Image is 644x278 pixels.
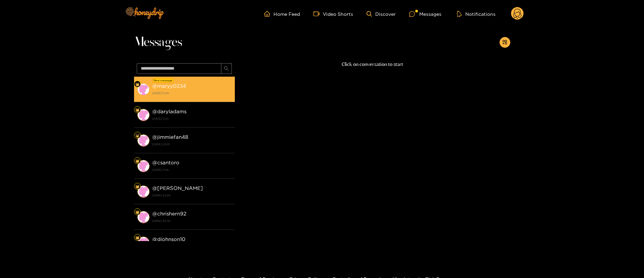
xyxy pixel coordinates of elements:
[152,185,203,191] strong: @ [PERSON_NAME]
[135,185,139,189] img: Fan Level
[152,90,231,96] strong: [DATE] 11:29
[152,141,231,147] strong: [DATE] 20:01
[313,11,353,17] a: Video Shorts
[221,63,232,74] button: search
[367,11,396,17] a: Discover
[137,186,149,198] img: conversation
[137,109,149,121] img: conversation
[153,78,174,83] div: New message
[135,159,139,163] img: Fan Level
[135,82,139,86] img: Fan Level
[235,61,510,68] p: Click on conversation to start
[152,160,179,165] strong: @ csantoro
[152,236,185,242] strong: @ djohnson10
[137,211,149,223] img: conversation
[152,218,231,224] strong: [DATE] 20:32
[500,37,510,48] button: appstore-add
[455,10,498,17] button: Notifications
[152,134,188,140] strong: @ jimmiefan48
[152,83,186,89] strong: @ maryy0234
[152,109,186,114] strong: @ daryladams
[313,11,323,17] span: video-camera
[224,66,229,72] span: search
[134,34,182,50] span: Messages
[264,11,300,17] a: Home Feed
[135,108,139,112] img: Fan Level
[137,160,149,172] img: conversation
[409,10,441,18] div: Messages
[135,210,139,214] img: Fan Level
[152,211,186,216] strong: @ chrishern92
[135,133,139,137] img: Fan Level
[137,237,149,249] img: conversation
[264,11,273,17] span: home
[137,83,149,95] img: conversation
[137,134,149,147] img: conversation
[135,236,139,240] img: Fan Level
[152,192,231,198] strong: [DATE] 02:24
[502,40,507,45] span: appstore-add
[152,116,231,122] strong: [DATE] 11:23
[152,167,231,173] strong: [DATE] 11:26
